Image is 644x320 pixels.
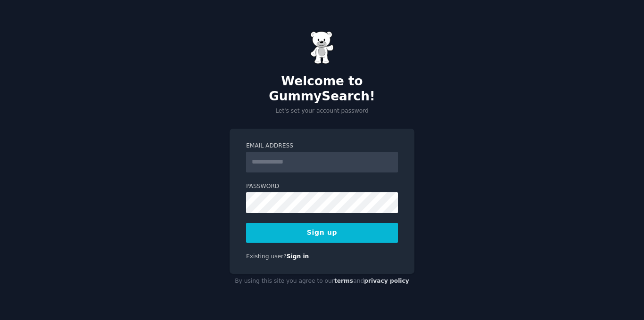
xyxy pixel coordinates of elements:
[364,278,409,284] a: privacy policy
[246,182,398,191] label: Password
[230,274,414,289] div: By using this site you agree to our and
[230,107,414,115] p: Let's set your account password
[230,74,414,104] h2: Welcome to GummySearch!
[310,31,334,64] img: Gummy Bear
[246,142,398,150] label: Email Address
[246,253,287,260] span: Existing user?
[334,278,353,284] a: terms
[287,253,309,260] a: Sign in
[246,223,398,243] button: Sign up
